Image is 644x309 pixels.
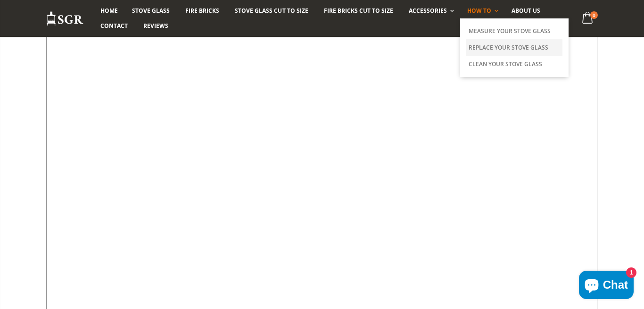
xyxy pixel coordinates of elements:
a: Fire Bricks Cut To Size [317,3,400,18]
span: About us [512,7,540,15]
span: Reviews [143,22,168,30]
span: Stove Glass Cut To Size [235,7,308,15]
a: Clean Your Stove Glass [466,56,562,72]
a: Accessories [402,3,459,18]
span: Accessories [409,7,447,15]
span: Fire Bricks [185,7,219,15]
span: Contact [100,22,128,30]
a: About us [504,3,547,18]
a: Replace Your Stove Glass [466,39,562,56]
inbox-online-store-chat: Shopify online store chat [576,271,636,301]
a: Contact [93,18,135,34]
a: Measure Your Stove Glass [466,23,562,39]
a: Fire Bricks [178,3,226,18]
a: Stove Glass Cut To Size [228,3,315,18]
span: Stove Glass [132,7,170,15]
a: 0 [578,9,598,28]
span: How To [467,7,491,15]
a: Reviews [136,18,175,34]
img: Stove Glass Replacement [46,11,84,26]
span: Home [100,7,118,15]
a: How To [460,3,503,18]
a: Stove Glass [125,3,177,18]
a: Home [93,3,125,18]
span: Fire Bricks Cut To Size [324,7,393,15]
span: 0 [590,11,598,19]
